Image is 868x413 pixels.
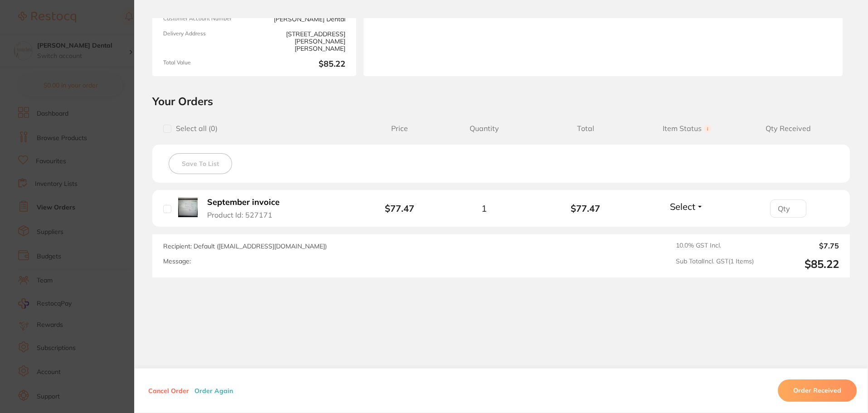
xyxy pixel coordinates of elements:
span: Product Id: 527171 [207,211,272,219]
span: Select [670,201,695,212]
img: September invoice [178,198,198,217]
span: Recipient: Default ( [EMAIL_ADDRESS][DOMAIN_NAME] ) [163,242,327,250]
span: Delivery Address [163,30,251,52]
span: 1 [481,203,487,214]
span: Total [535,124,636,133]
span: Quantity [433,124,535,133]
span: Price [366,124,433,133]
button: Order Again [192,387,236,395]
output: $7.75 [761,242,839,250]
button: Select [667,201,706,212]
span: Select all ( 0 ) [171,124,218,133]
span: Total Value [163,59,251,69]
b: $77.47 [385,203,414,214]
b: September invoice [207,198,280,207]
b: $85.22 [258,59,345,69]
button: Save To List [169,153,232,174]
span: Qty Received [737,124,839,133]
span: 10.0 % GST Incl. [676,242,754,250]
span: Customer Account Number [163,15,251,23]
button: Cancel Order [145,387,192,395]
button: September invoice Product Id: 527171 [204,197,292,219]
label: Message: [163,258,191,265]
span: Sub Total Incl. GST ( 1 Items) [676,258,754,271]
button: Order Received [778,379,857,401]
span: [STREET_ADDRESS][PERSON_NAME][PERSON_NAME] [258,30,345,52]
span: [PERSON_NAME] Dental [258,15,345,23]
b: $77.47 [535,203,636,214]
output: $85.22 [761,258,839,271]
h2: Your Orders [152,94,850,108]
span: Item Status [636,124,738,133]
input: Qty [770,199,806,218]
